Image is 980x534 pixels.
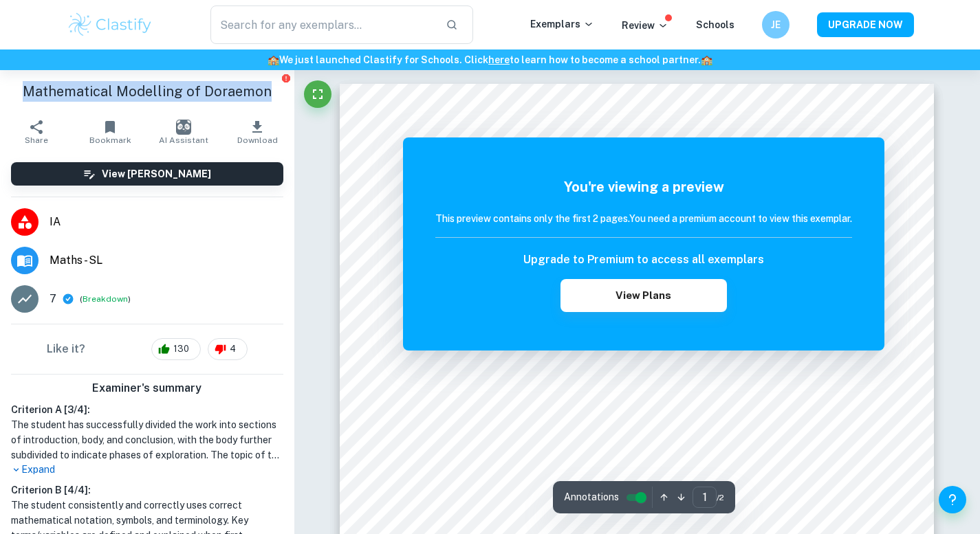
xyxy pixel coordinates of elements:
a: Schools [696,19,734,30]
h6: This preview contains only the first 2 pages. You need a premium account to view this exemplar. [435,211,852,226]
h6: JE [767,17,783,32]
span: IA [50,214,283,230]
button: Download [221,113,294,151]
h6: Examiner's summary [6,380,289,397]
span: ( ) [80,293,131,306]
input: Search for any exemplars... [210,5,435,44]
h6: Upgrade to Premium to access all exemplars [523,252,764,268]
h1: The student has successfully divided the work into sections of introduction, body, and conclusion... [11,417,283,463]
span: 130 [166,342,197,356]
p: 7 [50,291,56,307]
button: Fullscreen [304,80,331,108]
h6: We just launched Clastify for Schools. Click to learn how to become a school partner. [3,52,977,67]
button: View Plans [560,279,727,312]
button: Help and Feedback [939,486,966,513]
span: 🏫 [701,54,712,65]
h6: Criterion A [ 3 / 4 ]: [11,402,283,417]
h6: Criterion B [ 4 / 4 ]: [11,482,283,498]
span: Bookmark [89,135,131,145]
span: Annotations [564,490,619,504]
button: Bookmark [74,113,147,151]
h6: View [PERSON_NAME] [102,166,211,181]
span: Download [237,135,278,145]
a: here [488,54,510,65]
span: 🏫 [268,54,279,65]
img: AI Assistant [176,120,191,135]
button: AI Assistant [147,113,221,151]
span: 4 [222,342,243,356]
span: Maths - SL [50,252,283,269]
button: Breakdown [83,293,128,305]
p: Exemplars [530,16,594,32]
button: JE [762,11,790,38]
img: Clastify logo [67,11,154,38]
h5: You're viewing a preview [435,177,852,197]
button: View [PERSON_NAME] [11,162,283,186]
span: Share [25,135,48,145]
span: AI Assistant [159,135,208,145]
span: / 2 [717,491,724,504]
h1: Mathematical Modelling of Doraemon [11,81,283,102]
p: Review [622,18,668,33]
button: Report issue [281,73,292,83]
p: Expand [11,463,283,477]
button: UPGRADE NOW [817,12,914,37]
h6: Like it? [47,341,85,357]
